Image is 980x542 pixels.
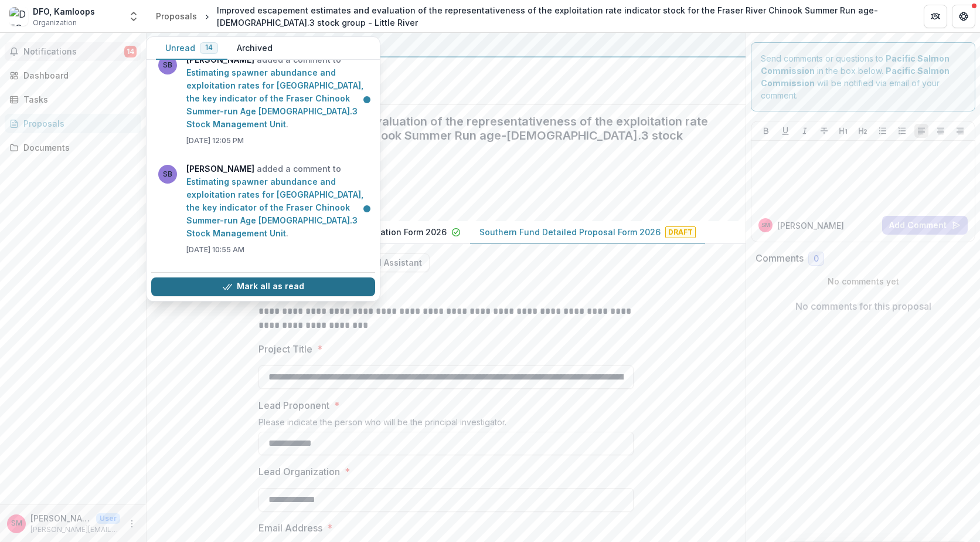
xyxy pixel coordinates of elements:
[5,90,141,109] a: Tasks
[33,18,77,28] span: Organization
[934,124,948,138] button: Align Center
[5,138,141,157] a: Documents
[258,465,340,479] p: Lead Organization
[156,114,717,157] h2: Improved escapement estimates and evaluation of the representativeness of the exploitation rate i...
[11,520,22,527] div: Sara Martin
[151,277,375,296] button: Mark all as read
[258,417,634,432] div: Please indicate the person who will be the principal investigator.
[777,219,844,232] p: [PERSON_NAME]
[756,275,971,287] p: No comments yet
[5,66,141,85] a: Dashboard
[186,67,363,129] a: Estimating spawner abundance and exploitation rates for [GEOGRAPHIC_DATA], the key indicator of t...
[23,93,132,106] div: Tasks
[258,398,329,412] p: Lead Proponent
[876,124,890,138] button: Bullet List
[778,124,792,138] button: Underline
[5,42,141,61] button: Notifications14
[186,177,363,238] a: Estimating spawner abundance and exploitation rates for [GEOGRAPHIC_DATA], the key indicator of t...
[759,124,773,138] button: Bold
[156,38,736,52] div: Pacific Salmon Commission
[186,53,368,131] p: added a comment to .
[33,5,95,18] div: DFO, Kamloops
[23,69,132,82] div: Dashboard
[665,226,696,238] span: Draft
[156,10,197,22] div: Proposals
[895,124,909,138] button: Ordered List
[914,124,928,138] button: Align Left
[751,42,975,111] div: Send comments or questions to in the box below. will be notified via email of your comment.
[814,254,819,264] span: 0
[817,124,831,138] button: Strike
[952,5,975,28] button: Get Help
[23,117,132,130] div: Proposals
[205,43,213,52] span: 14
[352,253,430,272] button: AI Assistant
[125,517,139,531] button: More
[479,226,661,238] p: Southern Fund Detailed Proposal Form 2026
[761,222,770,228] div: Sara Martin
[217,4,905,29] div: Improved escapement estimates and evaluation of the representativeness of the exploitation rate i...
[856,124,870,138] button: Heading 2
[23,141,132,154] div: Documents
[258,521,322,535] p: Email Address
[151,8,202,25] a: Proposals
[30,524,120,535] p: [PERSON_NAME][EMAIL_ADDRESS][PERSON_NAME][DOMAIN_NAME]
[96,513,120,524] p: User
[156,37,227,60] button: Unread
[124,46,137,57] span: 14
[836,124,850,138] button: Heading 1
[795,299,931,313] p: No comments for this proposal
[151,2,910,31] nav: breadcrumb
[30,512,91,524] p: [PERSON_NAME]
[882,216,968,235] button: Add Comment
[756,253,804,264] h2: Comments
[23,47,124,57] span: Notifications
[924,5,947,28] button: Partners
[9,7,28,26] img: DFO, Kamloops
[258,342,312,356] p: Project Title
[953,124,967,138] button: Align Right
[227,37,282,60] button: Archived
[186,162,368,240] p: added a comment to .
[5,114,141,133] a: Proposals
[798,124,812,138] button: Italicize
[125,5,142,28] button: Open entity switcher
